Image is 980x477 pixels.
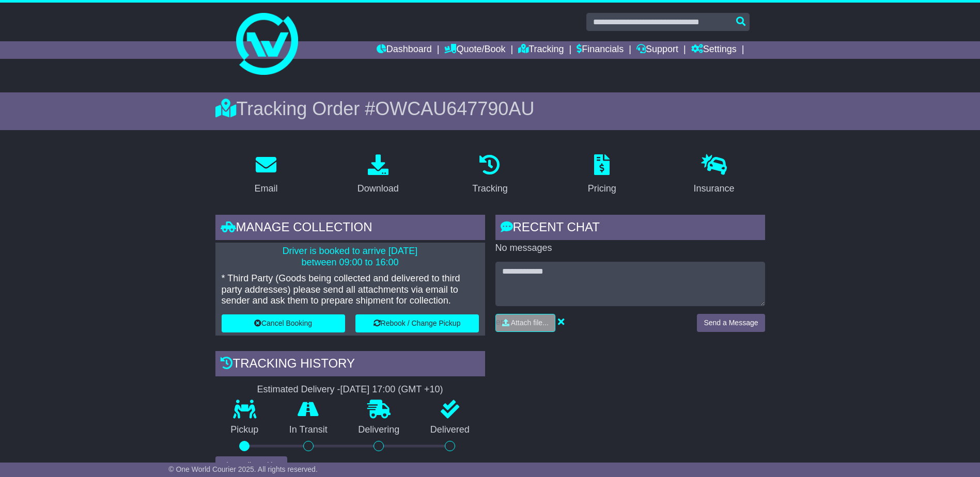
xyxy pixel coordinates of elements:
[415,424,485,436] p: Delivered
[691,41,737,59] a: Settings
[247,151,284,199] a: Email
[465,151,514,199] a: Tracking
[222,314,345,332] button: Cancel Booking
[588,182,616,196] div: Pricing
[687,151,741,199] a: Insurance
[444,41,505,59] a: Quote/Book
[472,182,507,196] div: Tracking
[222,246,479,268] p: Driver is booked to arrive [DATE] between 09:00 to 16:00
[377,41,432,59] a: Dashboard
[215,456,287,474] button: View Full Tracking
[215,98,765,120] div: Tracking Order #
[375,98,534,119] span: OWCAU647790AU
[355,314,479,332] button: Rebook / Change Pickup
[215,351,485,379] div: Tracking history
[222,273,479,307] p: * Third Party (Goods being collected and delivered to third party addresses) please send all atta...
[215,215,485,243] div: Manage collection
[351,151,406,199] a: Download
[343,424,415,436] p: Delivering
[168,465,318,473] span: © One World Courier 2025. All rights reserved.
[495,243,765,254] p: No messages
[215,384,485,395] div: Estimated Delivery -
[357,182,399,196] div: Download
[581,151,623,199] a: Pricing
[340,384,443,395] div: [DATE] 17:00 (GMT +10)
[636,41,678,59] a: Support
[495,215,765,243] div: RECENT CHAT
[697,314,765,332] button: Send a Message
[274,424,343,436] p: In Transit
[254,182,277,196] div: Email
[577,41,624,59] a: Financials
[518,41,564,59] a: Tracking
[694,182,735,196] div: Insurance
[215,424,274,436] p: Pickup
